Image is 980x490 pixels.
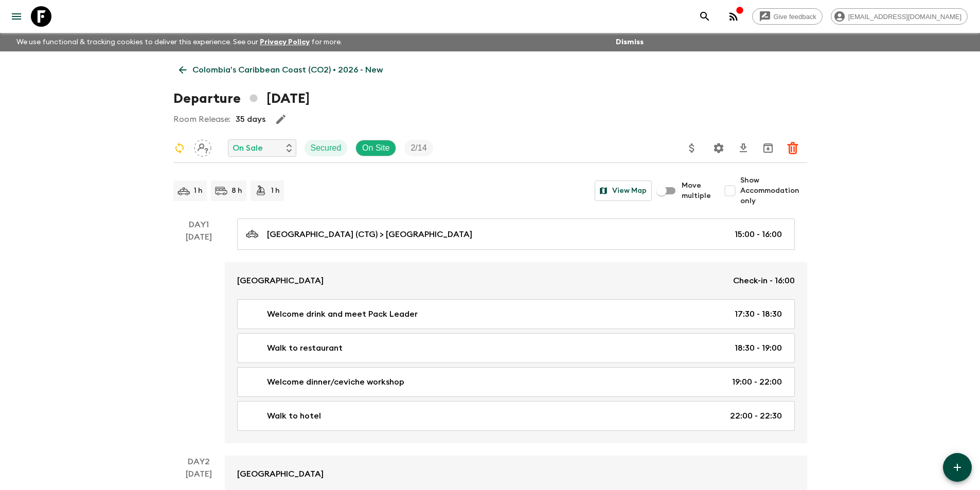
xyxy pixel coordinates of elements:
[411,142,426,154] p: 2 / 14
[758,138,778,158] button: Archive (Completed, Cancelled or Unsynced Departures only)
[267,410,321,422] p: Walk to hotel
[735,342,782,354] p: 18:30 - 19:00
[186,231,212,443] div: [DATE]
[237,299,795,329] a: Welcome drink and meet Pack Leader17:30 - 18:30
[355,140,396,156] div: On Site
[173,88,310,109] h1: Departure [DATE]
[194,186,203,196] p: 1 h
[267,376,404,388] p: Welcome dinner/ceviche workshop
[694,6,715,27] button: search adventures
[843,13,967,21] span: [EMAIL_ADDRESS][DOMAIN_NAME]
[237,275,324,287] p: [GEOGRAPHIC_DATA]
[752,8,823,25] a: Give feedback
[173,60,388,80] a: Colombia’s Caribbean Coast (CO2) • 2026 - New
[267,342,343,354] p: Walk to restaurant
[194,142,211,151] span: Assign pack leader
[173,113,230,125] p: Room Release:
[233,142,263,154] p: On Sale
[311,142,342,154] p: Secured
[782,138,803,158] button: Delete
[237,468,324,480] p: [GEOGRAPHIC_DATA]
[735,308,782,320] p: 17:30 - 18:30
[732,376,782,388] p: 19:00 - 22:00
[362,142,389,154] p: On Site
[237,367,795,397] a: Welcome dinner/ceviche workshop19:00 - 22:00
[613,35,646,49] button: Dismiss
[173,219,225,231] p: Day 1
[740,175,807,206] span: Show Accommodation only
[768,13,822,21] span: Give feedback
[173,142,186,154] svg: Sync Required - Changes detected
[708,138,729,158] button: Settings
[267,228,472,241] p: [GEOGRAPHIC_DATA] (CTG) > [GEOGRAPHIC_DATA]
[267,308,418,320] p: Welcome drink and meet Pack Leader
[225,262,807,299] a: [GEOGRAPHIC_DATA]Check-in - 16:00
[237,333,795,363] a: Walk to restaurant18:30 - 19:00
[595,180,652,201] button: View Map
[730,410,782,422] p: 22:00 - 22:30
[12,33,346,51] p: We use functional & tracking cookies to deliver this experience. See our for more.
[404,140,433,156] div: Trip Fill
[682,138,702,158] button: Update Price, Early Bird Discount and Costs
[173,456,225,468] p: Day 2
[735,228,782,241] p: 15:00 - 16:00
[231,186,242,196] p: 8 h
[682,180,711,201] span: Move multiple
[260,39,310,46] a: Privacy Policy
[733,275,795,287] p: Check-in - 16:00
[305,140,348,156] div: Secured
[733,138,754,158] button: Download CSV
[271,186,280,196] p: 1 h
[6,6,27,27] button: menu
[237,401,795,431] a: Walk to hotel22:00 - 22:30
[236,113,265,125] p: 35 days
[831,8,968,25] div: [EMAIL_ADDRESS][DOMAIN_NAME]
[192,64,383,76] p: Colombia’s Caribbean Coast (CO2) • 2026 - New
[237,219,795,250] a: [GEOGRAPHIC_DATA] (CTG) > [GEOGRAPHIC_DATA]15:00 - 16:00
